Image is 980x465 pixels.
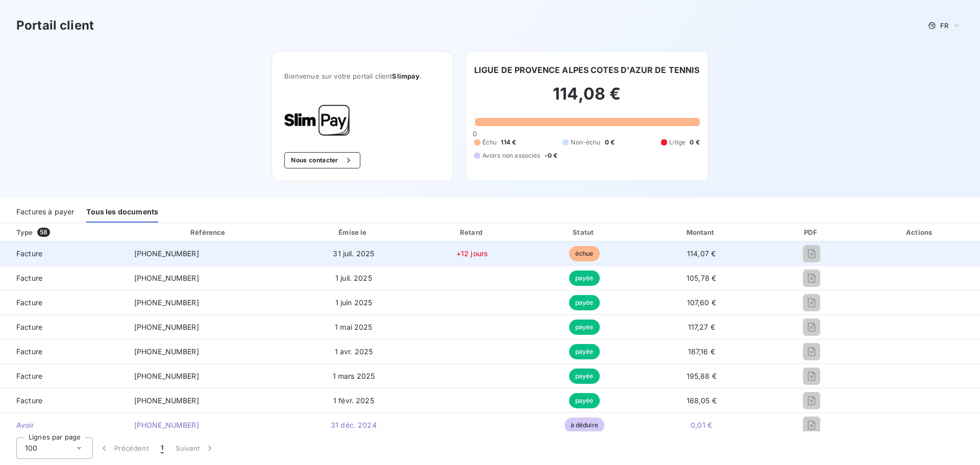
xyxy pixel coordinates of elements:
[687,298,716,307] span: 107,60 €
[169,437,221,459] button: Suivant
[569,246,600,261] span: échue
[8,371,118,381] span: Facture
[8,298,118,308] span: Facture
[134,347,199,356] span: [PHONE_NUMBER]
[687,396,717,405] span: 168,05 €
[284,105,350,136] img: Company logo
[940,21,948,30] span: FR
[474,84,700,114] h2: 114,08 €
[8,322,118,332] span: Facture
[687,274,716,282] span: 105,78 €
[190,228,225,236] div: Référence
[531,227,638,237] div: Statut
[474,64,700,76] h6: LIGUE DE PROVENCE ALPES COTES D'AZUR DE TENNIS
[134,323,199,331] span: [PHONE_NUMBER]
[688,323,715,331] span: 117,27 €
[473,130,477,138] span: 0
[284,72,440,80] span: Bienvenue sur votre portail client .
[565,418,604,433] span: à déduire
[333,372,375,380] span: 1 mars 2025
[134,274,199,282] span: [PHONE_NUMBER]
[569,271,600,286] span: payée
[569,393,600,408] span: payée
[569,320,600,335] span: payée
[642,227,761,237] div: Montant
[571,138,600,147] span: Non-échu
[93,437,155,459] button: Précédent
[456,249,488,258] span: +12 jours
[8,273,118,283] span: Facture
[8,420,118,430] span: Avoir
[86,201,158,223] div: Tous les documents
[134,249,199,258] span: [PHONE_NUMBER]
[8,347,118,357] span: Facture
[690,138,699,147] span: 0 €
[37,228,50,237] span: 58
[335,298,373,307] span: 1 juin 2025
[294,227,413,237] div: Émise le
[134,298,199,307] span: [PHONE_NUMBER]
[501,138,516,147] span: 114 €
[161,443,163,453] span: 1
[25,443,37,453] span: 100
[10,227,124,237] div: Type
[569,344,600,359] span: payée
[333,396,374,405] span: 1 févr. 2025
[16,16,94,35] h3: Portail client
[687,372,717,380] span: 195,88 €
[335,323,373,331] span: 1 mai 2025
[8,396,118,406] span: Facture
[331,421,377,429] span: 31 déc. 2024
[134,396,199,405] span: [PHONE_NUMBER]
[569,369,600,384] span: payée
[333,249,374,258] span: 31 juil. 2025
[688,347,715,356] span: 187,16 €
[482,138,497,147] span: Échu
[284,152,360,168] button: Nous contacter
[392,72,420,80] span: Slimpay
[134,421,199,429] span: [PHONE_NUMBER]
[8,249,118,259] span: Facture
[335,347,373,356] span: 1 avr. 2025
[545,151,558,160] span: -0 €
[765,227,858,237] div: PDF
[862,227,978,237] div: Actions
[418,227,527,237] div: Retard
[669,138,685,147] span: Litige
[569,295,600,310] span: payée
[687,249,716,258] span: 114,07 €
[155,437,169,459] button: 1
[605,138,615,147] span: 0 €
[335,274,372,282] span: 1 juil. 2025
[134,372,199,380] span: [PHONE_NUMBER]
[691,421,712,429] span: 0,01 €
[482,151,541,160] span: Avoirs non associés
[16,201,74,223] div: Factures à payer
